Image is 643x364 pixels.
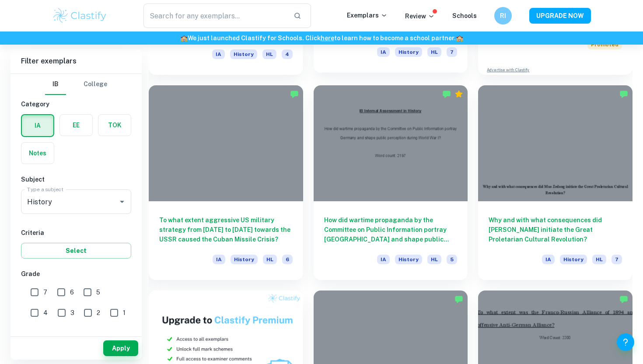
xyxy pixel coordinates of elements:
[143,3,287,28] input: Search for any exemplars...
[263,255,277,264] span: HL
[45,74,107,95] div: Filter type choice
[21,228,131,238] h6: Criteria
[97,308,100,318] span: 2
[487,67,529,73] a: Advertise with Clastify
[321,35,334,42] a: here
[494,7,512,24] button: RI
[213,255,225,264] span: IA
[27,185,63,193] label: Type a subject
[21,143,54,164] button: Notes
[478,85,633,280] a: Why and with what consequences did [PERSON_NAME] initiate the Great Proletarian Cultural Revoluti...
[212,49,225,59] span: IA
[619,295,628,304] img: Marked
[347,10,388,20] p: Exemplars
[84,74,107,95] button: College
[10,49,142,73] h6: Filter exemplars
[21,269,131,279] h6: Grade
[560,255,587,264] span: History
[282,49,293,59] span: 4
[454,295,463,304] img: Marked
[529,8,591,24] button: UPGRADE NOW
[230,49,257,59] span: History
[21,243,131,259] button: Select
[395,47,422,57] span: History
[21,332,131,342] h6: Level
[454,90,463,98] div: Premium
[116,196,128,208] button: Open
[447,47,457,57] span: 7
[45,74,66,95] button: IB
[617,333,634,351] button: Help and Feedback
[43,287,47,297] span: 7
[43,308,48,318] span: 4
[159,215,293,244] h6: To what extent aggressive US military strategy from [DATE] to [DATE] towards the USSR caused the ...
[70,287,74,297] span: 6
[98,115,131,136] button: TOK
[612,255,622,264] span: 7
[21,99,131,109] h6: Category
[619,90,628,98] img: Marked
[405,11,435,21] p: Review
[587,40,622,49] span: Promoted
[442,90,451,98] img: Marked
[427,47,441,57] span: HL
[52,7,108,24] img: Clastify logo
[60,115,92,136] button: EE
[489,215,622,244] h6: Why and with what consequences did [PERSON_NAME] initiate the Great Proletarian Cultural Revolution?
[542,255,555,264] span: IA
[377,255,390,264] span: IA
[70,308,74,318] span: 3
[22,115,53,136] button: IA
[262,49,276,59] span: HL
[180,35,188,42] span: 🏫
[452,12,477,19] a: Schools
[314,85,468,280] a: How did wartime propaganda by the Committee on Public Information portray [GEOGRAPHIC_DATA] and s...
[123,308,126,318] span: 1
[324,215,458,244] h6: How did wartime propaganda by the Committee on Public Information portray [GEOGRAPHIC_DATA] and s...
[21,175,131,184] h6: Subject
[282,255,293,264] span: 6
[290,90,299,98] img: Marked
[456,35,463,42] span: 🏫
[149,85,303,280] a: To what extent aggressive US military strategy from [DATE] to [DATE] towards the USSR caused the ...
[498,11,508,21] h6: RI
[447,255,457,264] span: 5
[377,47,390,57] span: IA
[427,255,441,264] span: HL
[592,255,606,264] span: HL
[395,255,422,264] span: History
[231,255,258,264] span: History
[2,33,641,43] h6: We just launched Clastify for Schools. Click to learn how to become a school partner.
[103,340,138,356] button: Apply
[96,287,100,297] span: 5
